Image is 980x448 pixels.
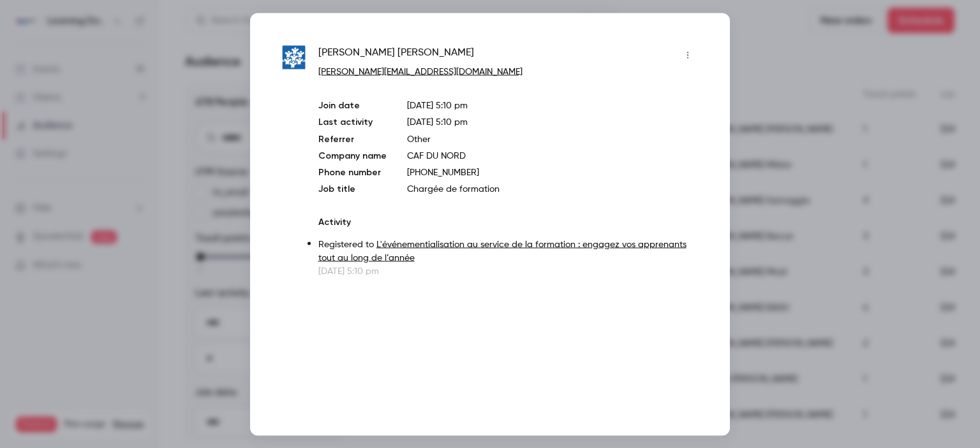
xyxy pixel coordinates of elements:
p: Company name [318,149,387,162]
p: Chargée de formation [407,182,698,195]
a: L'événementialisation au service de la formation : engagez vos apprenants tout au long de l’année [318,240,687,262]
img: logo_orange.svg [20,20,31,31]
img: tab_domain_overview_orange.svg [52,74,62,84]
p: Other [407,133,698,145]
a: [PERSON_NAME][EMAIL_ADDRESS][DOMAIN_NAME] [318,67,523,76]
p: [DATE] 5:10 pm [318,264,698,277]
img: website_grey.svg [20,33,31,43]
p: [PHONE_NUMBER] [407,166,698,178]
p: Join date [318,99,387,112]
p: [DATE] 5:10 pm [407,99,698,112]
img: caf59.caf.fr [282,46,306,69]
p: Job title [318,182,387,195]
div: v 4.0.25 [36,20,63,31]
p: Phone number [318,166,387,178]
div: Mots-clés [159,75,195,83]
p: Registered to [318,238,698,264]
p: Last activity [318,115,387,129]
div: Domaine: [DOMAIN_NAME] [33,33,144,43]
span: [PERSON_NAME] [PERSON_NAME] [318,45,474,65]
img: tab_keywords_by_traffic_grey.svg [145,74,155,84]
p: Referrer [318,133,387,145]
p: CAF DU NORD [407,149,698,162]
p: Activity [318,215,698,228]
div: Domaine [66,75,98,83]
span: [DATE] 5:10 pm [407,117,468,126]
